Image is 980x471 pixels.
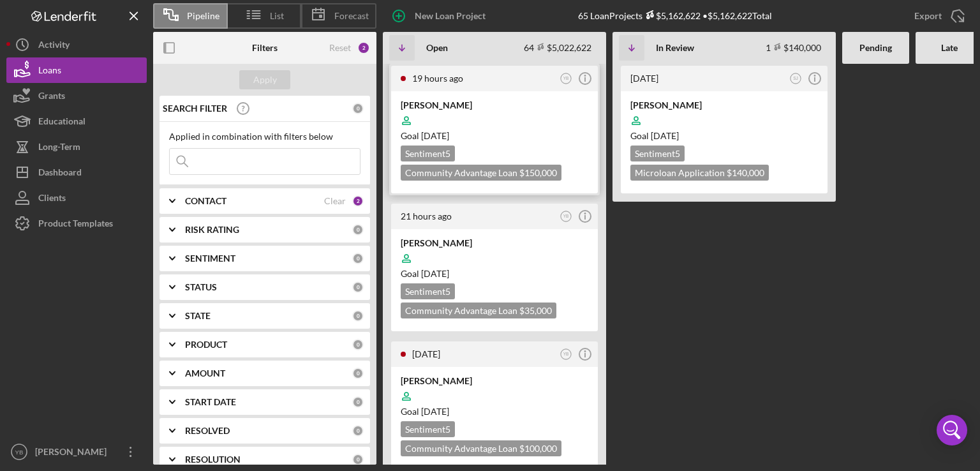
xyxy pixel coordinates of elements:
span: $35,000 [519,305,552,316]
a: [DATE]SJ[PERSON_NAME]Goal [DATE]Sentiment5Microloan Application $140,000 [619,64,829,195]
div: $5,162,622 [642,10,701,21]
div: 0 [352,396,364,408]
b: RESOLUTION [185,454,241,465]
div: Long-Term [38,134,80,163]
div: 0 [352,368,364,379]
a: [DATE]YB[PERSON_NAME]Goal [DATE]Sentiment5Community Advantage Loan $100,000 [389,340,600,471]
div: Educational [38,108,85,137]
div: Loans [38,57,61,86]
div: Product Templates [38,211,113,239]
b: Open [426,43,448,53]
time: 12/09/2025 [421,268,449,279]
button: Clients [6,185,147,211]
button: Apply [239,70,290,89]
div: Sentiment 5 [401,146,455,161]
div: 0 [352,281,364,293]
div: 0 [352,454,364,465]
div: Sentiment 5 [401,283,455,299]
span: $100,000 [519,443,557,454]
b: RISK RATING [185,225,239,235]
button: Activity [6,32,147,57]
span: Goal [401,130,449,141]
div: Community Advantage Loan [401,165,561,181]
div: [PERSON_NAME] [32,439,115,468]
b: AMOUNT [185,368,225,378]
div: Clear [324,196,346,206]
div: 0 [352,253,364,264]
b: Filters [252,43,278,53]
div: Sentiment 5 [630,146,685,161]
b: Late [941,43,958,53]
span: $150,000 [519,167,557,178]
div: [PERSON_NAME] [630,99,818,112]
div: 65 Loan Projects • $5,162,622 Total [578,10,772,21]
div: 0 [352,103,364,114]
div: Reset [329,43,351,53]
div: Apply [253,70,277,89]
span: Goal [401,268,449,279]
b: PRODUCT [185,340,227,350]
div: 0 [352,224,364,235]
time: 12/08/2025 [421,406,449,417]
div: [PERSON_NAME] [401,99,588,112]
text: YB [563,76,569,80]
b: CONTACT [185,196,226,206]
div: Grants [38,83,65,112]
div: Community Advantage Loan [401,303,556,318]
time: 2025-09-30 22:41 [412,73,463,84]
button: Educational [6,108,147,134]
time: 05/12/2025 [651,130,679,141]
div: 2 [352,195,364,207]
button: Product Templates [6,211,147,236]
button: Loans [6,57,147,83]
div: [PERSON_NAME] [401,375,588,387]
b: SENTIMENT [185,253,235,264]
div: Clients [38,185,66,214]
button: Dashboard [6,160,147,185]
b: STATE [185,311,211,321]
button: YB[PERSON_NAME] [6,439,147,465]
time: 12/09/2025 [421,130,449,141]
div: Microloan Application [630,165,769,181]
button: YB [558,70,575,87]
text: SJ [793,76,798,80]
b: RESOLVED [185,426,230,436]
div: Community Advantage Loan [401,440,561,456]
div: Open Intercom Messenger [937,415,967,445]
div: Activity [38,32,70,61]
text: YB [563,352,569,356]
div: 0 [352,310,364,322]
div: 2 [357,41,370,54]
button: SJ [787,70,805,87]
button: New Loan Project [383,3,498,29]
b: START DATE [185,397,236,407]
div: Sentiment 5 [401,421,455,437]
a: 21 hours agoYB[PERSON_NAME]Goal [DATE]Sentiment5Community Advantage Loan $35,000 [389,202,600,333]
text: YB [563,214,569,218]
b: SEARCH FILTER [163,103,227,114]
div: New Loan Project [415,3,486,29]
b: STATUS [185,282,217,292]
button: Export [902,3,974,29]
div: Applied in combination with filters below [169,131,360,142]
div: Dashboard [38,160,82,188]
a: 19 hours agoYB[PERSON_NAME]Goal [DATE]Sentiment5Community Advantage Loan $150,000 [389,64,600,195]
div: 1 $140,000 [766,42,821,53]
div: 64 $5,022,622 [524,42,591,53]
button: Grants [6,83,147,108]
div: 0 [352,425,364,437]
text: YB [15,449,24,456]
button: Long-Term [6,134,147,160]
div: 0 [352,339,364,350]
time: 2025-09-29 16:15 [412,348,440,359]
button: YB [558,208,575,225]
span: $140,000 [727,167,764,178]
div: Export [914,3,942,29]
time: 2025-09-30 20:29 [401,211,452,221]
span: Goal [401,406,449,417]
